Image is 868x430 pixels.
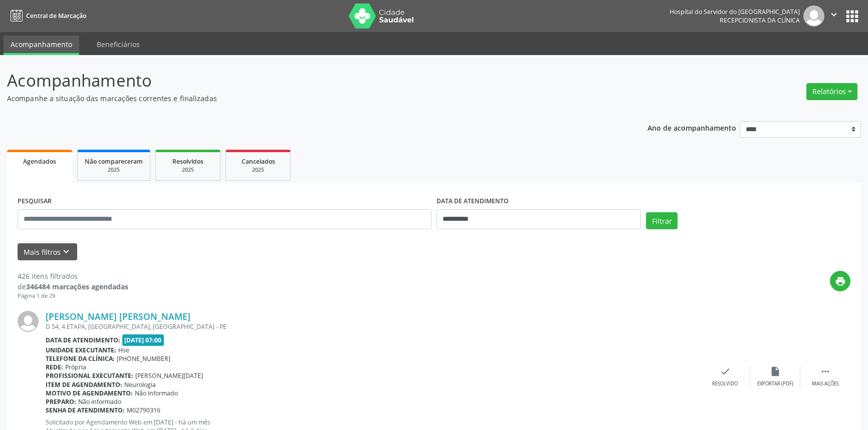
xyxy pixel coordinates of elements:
div: 2025 [233,166,283,174]
div: Hospital do Servidor do [GEOGRAPHIC_DATA] [670,8,800,16]
a: Central de Marcação [7,8,86,24]
img: img [803,6,824,27]
p: Ano de acompanhamento [647,121,736,134]
button: Mais filtroskeyboard_arrow_down [18,243,77,261]
button: apps [843,8,861,25]
button: print [830,271,850,291]
span: [PERSON_NAME][DATE] [135,371,203,380]
span: [DATE] 07:00 [122,334,164,346]
span: Recepcionista da clínica [720,16,800,25]
strong: 346484 marcações agendadas [26,282,128,291]
span: Não informado [135,389,178,397]
a: Acompanhamento [4,36,79,55]
i: print [835,276,846,287]
div: de [18,281,128,292]
b: Motivo de agendamento: [46,389,133,397]
div: Resolvido [712,380,738,387]
b: Item de agendamento: [46,380,122,389]
i:  [820,366,831,377]
div: Página 1 de 29 [18,292,128,300]
b: Profissional executante: [46,371,133,380]
b: Rede: [46,363,63,371]
div: 2025 [85,166,143,174]
p: Acompanhamento [7,68,605,93]
b: Telefone da clínica: [46,354,115,363]
b: Unidade executante: [46,346,116,354]
div: 2025 [163,166,213,174]
img: img [18,311,39,332]
a: Beneficiários [90,36,147,53]
button: Filtrar [646,212,678,229]
p: Acompanhe a situação das marcações correntes e finalizadas [7,93,605,104]
div: Exportar (PDF) [757,380,793,387]
i: keyboard_arrow_down [61,246,72,257]
i: insert_drive_file [770,366,781,377]
i: check [720,366,731,377]
button: Relatórios [806,83,857,100]
span: M02790316 [127,406,160,414]
span: Própria [65,363,86,371]
a: [PERSON_NAME] [PERSON_NAME] [46,311,190,322]
span: Não informado [78,397,121,406]
span: Neurologia [124,380,156,389]
span: Central de Marcação [26,12,86,20]
span: Agendados [23,157,56,166]
i:  [828,9,839,20]
span: Resolvidos [172,157,203,166]
button:  [824,6,843,27]
span: [PHONE_NUMBER] [117,354,170,363]
span: Não compareceram [85,157,143,166]
label: DATA DE ATENDIMENTO [437,194,509,209]
b: Senha de atendimento: [46,406,125,414]
span: Hse [118,346,129,354]
div: Mais ações [812,380,839,387]
label: PESQUISAR [18,194,52,209]
div: D 54, 4 ETAPA, [GEOGRAPHIC_DATA], [GEOGRAPHIC_DATA] - PE [46,322,700,331]
span: Cancelados [242,157,275,166]
b: Data de atendimento: [46,336,120,344]
b: Preparo: [46,397,76,406]
div: 426 itens filtrados [18,271,128,281]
